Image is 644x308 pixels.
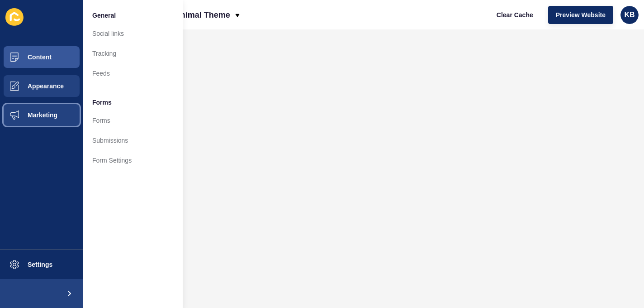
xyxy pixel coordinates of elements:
[548,6,613,24] button: Preview Website
[83,111,183,130] a: Forms
[556,10,606,19] span: Preview Website
[624,10,635,19] span: KB
[489,6,541,24] button: Clear Cache
[83,43,183,63] a: Tracking
[83,130,183,150] a: Submissions
[497,10,533,19] span: Clear Cache
[83,63,183,83] a: Feeds
[92,98,112,107] span: Forms
[83,24,183,43] a: Social links
[92,11,116,20] span: General
[83,150,183,170] a: Form Settings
